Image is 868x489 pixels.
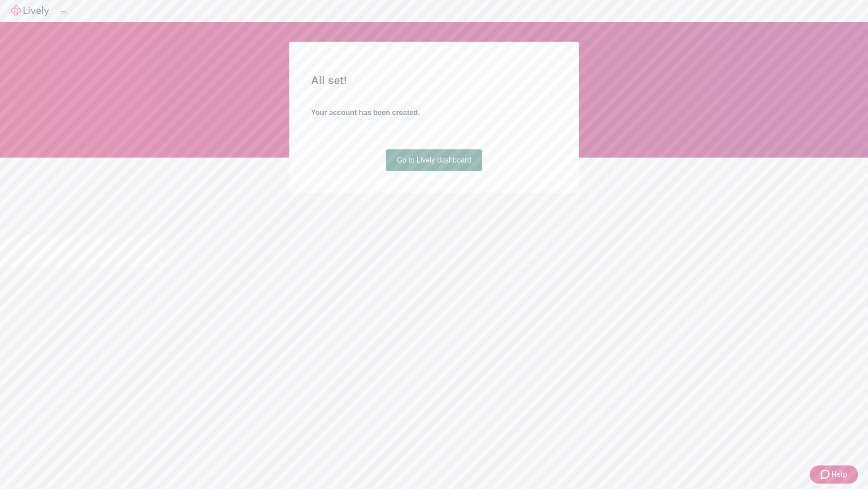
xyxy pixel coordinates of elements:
[311,107,557,118] h4: Your account has been created.
[60,11,67,14] button: Log out
[821,469,831,480] svg: Zendesk support icon
[311,72,557,89] h2: All set!
[386,149,482,171] a: Go to Lively dashboard
[11,5,49,16] img: Lively
[810,465,858,484] button: Zendesk support iconHelp
[831,469,847,480] span: Help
